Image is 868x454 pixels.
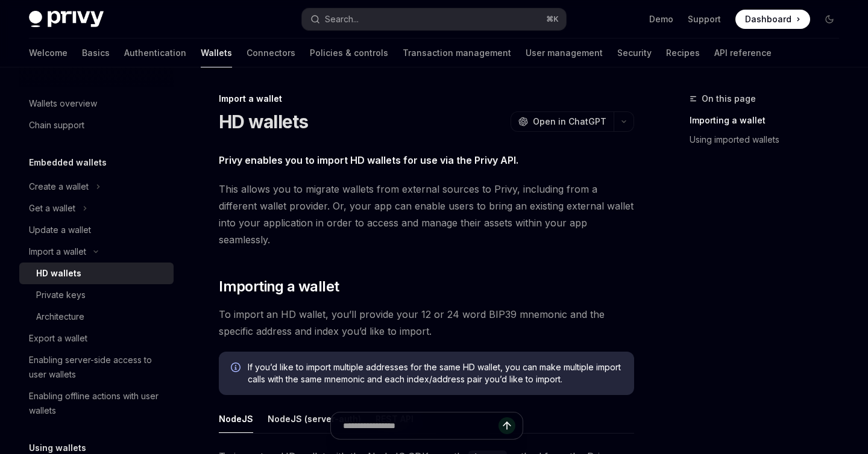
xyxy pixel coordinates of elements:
[268,405,361,433] div: NodeJS (server-auth)
[19,263,174,284] a: HD wallets
[29,223,91,237] div: Update a wallet
[82,39,110,67] a: Basics
[690,130,849,149] a: Using imported wallets
[219,405,253,433] div: NodeJS
[19,349,174,385] a: Enabling server-side access to user wallets
[19,176,174,197] button: Toggle Create a wallet section
[19,114,174,136] a: Chain support
[29,331,87,346] div: Export a wallet
[511,111,614,132] button: Open in ChatGPT
[666,39,700,67] a: Recipes
[248,361,622,385] span: If you’d like to import multiple addresses for the same HD wallet, you can make multiple import c...
[302,8,565,30] button: Open search
[29,155,107,170] h5: Embedded wallets
[29,353,166,382] div: Enabling server-side access to user wallets
[231,362,243,375] svg: Info
[29,244,86,259] div: Import a wallet
[19,197,174,219] button: Toggle Get a wallet section
[310,39,388,67] a: Policies & controls
[219,181,634,248] span: This allows you to migrate wallets from external sources to Privy, including from a different wal...
[219,93,634,105] div: Import a wallet
[820,10,839,29] button: Toggle dark mode
[688,13,721,25] a: Support
[29,389,166,418] div: Enabling offline actions with user wallets
[29,118,84,132] div: Chain support
[526,39,603,67] a: User management
[19,306,174,328] a: Architecture
[325,12,359,26] div: Search...
[201,39,232,67] a: Wallets
[343,412,498,439] input: Ask a question...
[403,39,511,67] a: Transaction management
[649,13,673,25] a: Demo
[29,11,104,28] img: dark logo
[219,306,634,340] span: To import an HD wallet, you’ll provide your 12 or 24 word BIP39 mnemonic and the specific address...
[745,13,791,25] span: Dashboard
[19,241,174,263] button: Toggle Import a wallet section
[533,116,606,128] span: Open in ChatGPT
[36,288,86,302] div: Private keys
[19,93,174,114] a: Wallets overview
[376,405,414,433] div: REST API
[19,219,174,241] a: Update a wallet
[36,309,84,324] div: Architecture
[546,14,559,24] span: ⌘ K
[714,39,772,67] a: API reference
[219,111,309,132] h1: HD wallets
[219,277,339,296] span: Importing a wallet
[735,10,810,29] a: Dashboard
[690,111,849,130] a: Importing a wallet
[29,179,89,194] div: Create a wallet
[19,328,174,349] a: Export a wallet
[36,266,81,281] div: HD wallets
[219,154,518,166] strong: Privy enables you to import HD wallets for use via the Privy API.
[247,39,295,67] a: Connectors
[617,39,652,67] a: Security
[29,96,97,111] div: Wallets overview
[29,39,68,67] a: Welcome
[19,284,174,306] a: Private keys
[498,417,515,434] button: Send message
[29,201,75,216] div: Get a wallet
[702,92,756,106] span: On this page
[19,385,174,421] a: Enabling offline actions with user wallets
[124,39,186,67] a: Authentication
